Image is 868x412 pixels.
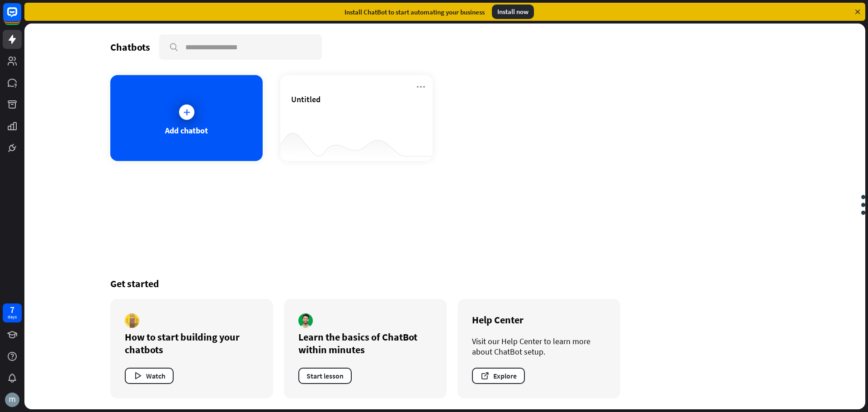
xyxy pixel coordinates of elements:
[125,368,174,384] button: Watch
[291,94,321,104] span: Untitled
[125,313,139,328] img: author
[472,368,525,384] button: Explore
[10,306,14,314] div: 7
[110,41,150,53] div: Chatbots
[8,314,17,320] div: days
[472,336,606,357] div: Visit our Help Center to learn more about ChatBot setup.
[3,303,22,322] a: 7 days
[125,331,259,356] div: How to start building your chatbots
[298,313,313,328] img: author
[492,5,534,19] div: Install now
[298,331,432,356] div: Learn the basics of ChatBot within minutes
[298,368,352,384] button: Start lesson
[344,8,485,16] div: Install ChatBot to start automating your business
[165,125,208,136] div: Add chatbot
[7,4,34,31] button: Open LiveChat chat widget
[472,313,606,326] div: Help Center
[110,277,779,290] div: Get started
